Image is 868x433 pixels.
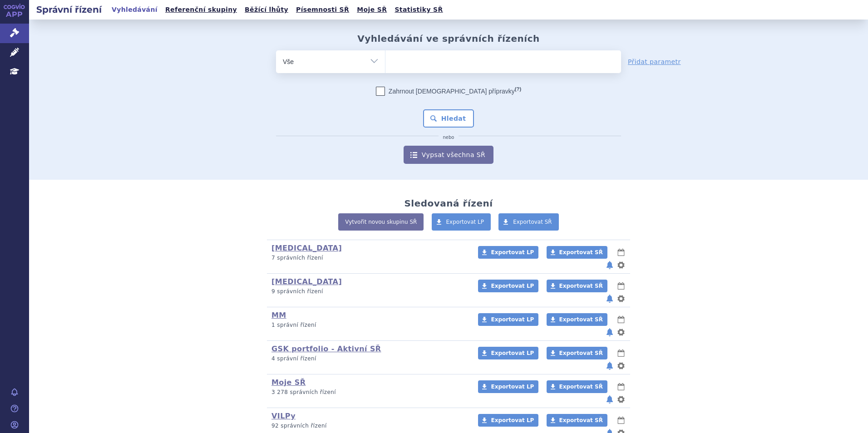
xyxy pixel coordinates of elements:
[513,219,552,225] span: Exportovat SŘ
[605,327,614,338] button: notifikace
[478,313,538,326] a: Exportovat LP
[547,414,607,427] a: Exportovat SŘ
[616,293,626,304] button: nastavení
[605,360,614,371] button: notifikace
[338,213,424,231] a: Vytvořit novou skupinu SŘ
[354,4,390,16] a: Moje SŘ
[559,350,603,356] span: Exportovat SŘ
[163,4,240,16] a: Referenční skupiny
[446,219,484,225] span: Exportovat LP
[559,249,603,256] span: Exportovat SŘ
[605,260,614,271] button: notifikace
[491,417,534,423] span: Exportovat LP
[559,384,603,390] span: Exportovat SŘ
[109,4,160,16] a: Vyhledávání
[271,389,466,396] p: 3 278 správních řízení
[547,313,607,326] a: Exportovat SŘ
[392,4,445,16] a: Statistiky SŘ
[478,414,538,427] a: Exportovat LP
[559,316,603,323] span: Exportovat SŘ
[29,3,109,16] h2: Správní řízení
[271,344,381,353] a: GSK portfolio - Aktivní SŘ
[547,380,607,393] a: Exportovat SŘ
[559,283,603,289] span: Exportovat SŘ
[423,109,474,128] button: Hledat
[271,422,466,430] p: 92 správních řízení
[404,198,493,209] h2: Sledovaná řízení
[271,311,286,320] a: MM
[478,280,538,292] a: Exportovat LP
[478,380,538,393] a: Exportovat LP
[491,316,534,323] span: Exportovat LP
[491,384,534,390] span: Exportovat LP
[271,355,466,363] p: 4 správní řízení
[616,280,626,291] button: lhůty
[491,283,534,289] span: Exportovat LP
[271,378,306,387] a: Moje SŘ
[271,244,342,252] a: [MEDICAL_DATA]
[605,394,614,405] button: notifikace
[616,415,626,426] button: lhůty
[628,57,681,66] a: Přidat parametr
[271,412,296,420] a: VILPy
[491,249,534,256] span: Exportovat LP
[547,280,607,292] a: Exportovat SŘ
[616,327,626,338] button: nastavení
[439,135,459,140] i: nebo
[376,87,521,96] label: Zahrnout [DEMOGRAPHIC_DATA] přípravky
[271,277,342,286] a: [MEDICAL_DATA]
[616,314,626,325] button: lhůty
[616,247,626,258] button: lhůty
[616,348,626,359] button: lhůty
[616,381,626,392] button: lhůty
[515,86,521,92] abbr: (?)
[293,4,352,16] a: Písemnosti SŘ
[242,4,291,16] a: Běžící lhůty
[616,394,626,405] button: nastavení
[605,293,614,304] button: notifikace
[478,347,538,359] a: Exportovat LP
[498,213,559,231] a: Exportovat SŘ
[271,321,466,329] p: 1 správní řízení
[616,360,626,371] button: nastavení
[271,288,466,295] p: 9 správních řízení
[616,260,626,271] button: nastavení
[432,213,491,231] a: Exportovat LP
[271,254,466,262] p: 7 správních řízení
[547,347,607,359] a: Exportovat SŘ
[357,33,540,44] h2: Vyhledávání ve správních řízeních
[478,246,538,259] a: Exportovat LP
[547,246,607,259] a: Exportovat SŘ
[404,146,493,164] a: Vypsat všechna SŘ
[491,350,534,356] span: Exportovat LP
[559,417,603,423] span: Exportovat SŘ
